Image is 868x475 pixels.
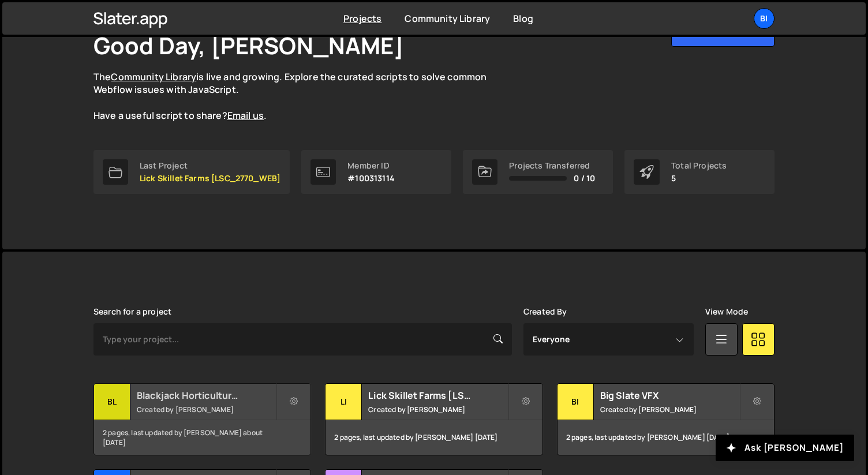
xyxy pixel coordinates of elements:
p: #100313114 [347,174,395,183]
label: Created By [523,307,567,316]
span: 0 / 10 [574,174,595,183]
input: Type your project... [93,323,512,356]
h2: Blackjack Horticulture [BJ_2719_WEBDEV] [137,389,276,402]
small: Created by [PERSON_NAME] [137,405,276,414]
div: Member ID [347,161,395,170]
p: 5 [671,174,727,183]
small: Created by [PERSON_NAME] [368,405,507,414]
h2: Lick Skillet Farms [LSC_2770_WEB] [368,389,507,402]
div: Last Project [140,161,280,170]
div: Projects Transferred [509,161,595,170]
div: Bi [558,384,594,420]
div: Total Projects [671,161,727,170]
a: Community Library [405,12,490,25]
a: Projects [343,12,381,25]
a: Bi [754,8,775,29]
p: The is live and growing. Explore the curated scripts to solve common Webflow issues with JavaScri... [93,70,509,122]
a: Bi Big Slate VFX Created by [PERSON_NAME] 2 pages, last updated by [PERSON_NAME] [DATE] [557,383,775,455]
p: Lick Skillet Farms [LSC_2770_WEB] [140,174,280,183]
small: Created by [PERSON_NAME] [600,405,739,414]
label: Search for a project [93,307,171,316]
a: Bl Blackjack Horticulture [BJ_2719_WEBDEV] Created by [PERSON_NAME] 2 pages, last updated by [PER... [93,383,311,455]
label: View Mode [705,307,748,316]
a: Blog [513,12,533,25]
a: Email us [227,109,264,122]
div: 2 pages, last updated by [PERSON_NAME] [DATE] [558,420,774,455]
h1: Good Day, [PERSON_NAME] [93,29,404,61]
div: 2 pages, last updated by [PERSON_NAME] [DATE] [325,420,542,455]
div: Bl [94,384,130,420]
a: Li Lick Skillet Farms [LSC_2770_WEB] Created by [PERSON_NAME] 2 pages, last updated by [PERSON_NA... [325,383,542,455]
div: 2 pages, last updated by [PERSON_NAME] about [DATE] [94,420,310,455]
div: Li [325,384,362,420]
button: Ask [PERSON_NAME] [716,435,854,461]
a: Last Project Lick Skillet Farms [LSC_2770_WEB] [93,150,290,194]
a: Community Library [111,70,196,83]
h2: Big Slate VFX [600,389,739,402]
